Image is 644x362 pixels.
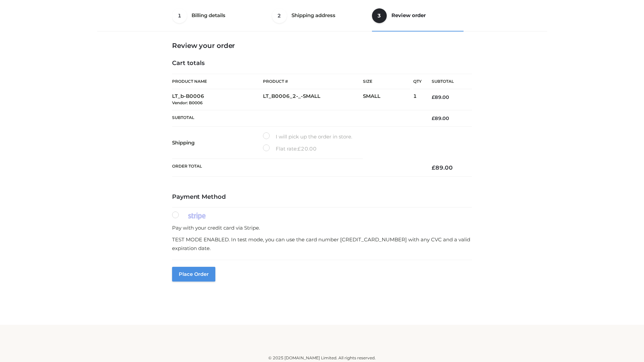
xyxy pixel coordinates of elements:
h4: Cart totals [172,60,472,67]
h4: Payment Method [172,193,472,201]
div: © 2025 [DOMAIN_NAME] Limited. All rights reserved. [100,355,544,361]
small: Vendor: B0006 [172,100,203,105]
td: LT_B0006_2-_-SMALL [263,89,363,110]
th: Size [363,74,410,89]
th: Subtotal [172,110,422,126]
th: Product Name [172,74,263,89]
bdi: 89.00 [432,94,449,100]
span: £ [298,145,301,152]
td: SMALL [363,89,413,110]
p: Pay with your credit card via Stripe. [172,224,472,232]
button: Place order [172,267,215,282]
td: LT_b-B0006 [172,89,263,110]
span: £ [432,94,435,100]
span: £ [432,164,435,171]
th: Order Total [172,159,422,177]
td: 1 [413,89,422,110]
label: Flat rate: [263,144,317,153]
span: £ [432,115,435,121]
label: I will pick up the order in store. [263,132,352,141]
bdi: 89.00 [432,115,449,121]
th: Shipping [172,127,263,159]
p: TEST MODE ENABLED. In test mode, you can use the card number [CREDIT_CARD_NUMBER] with any CVC an... [172,235,472,252]
h3: Review your order [172,42,472,50]
bdi: 89.00 [432,164,453,171]
th: Qty [413,74,422,89]
bdi: 20.00 [298,145,317,152]
th: Subtotal [422,74,472,89]
th: Product # [263,74,363,89]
